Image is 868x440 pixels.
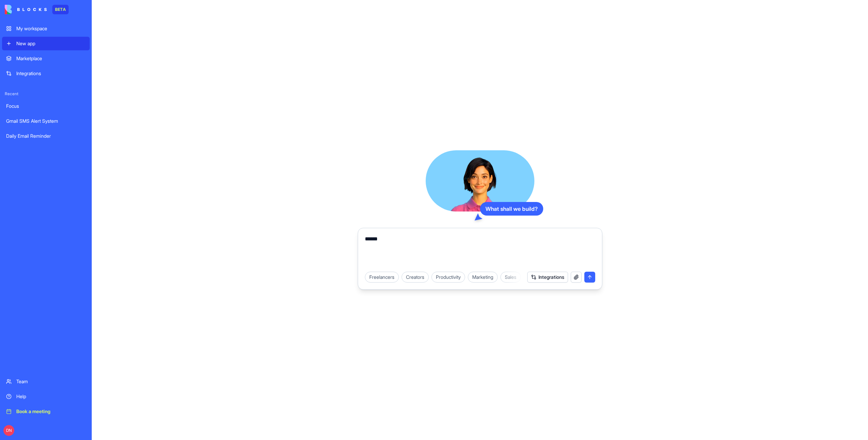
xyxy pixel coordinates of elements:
[16,70,86,77] div: Integrations
[16,393,86,400] div: Help
[2,114,90,128] a: Gmail SMS Alert System
[468,272,498,283] div: Marketing
[16,40,86,47] div: New app
[6,133,86,139] div: Daily Email Reminder
[402,272,429,283] div: Creators
[365,272,399,283] div: Freelancers
[2,99,90,113] a: Focus
[52,5,69,14] div: BETA
[2,405,90,418] a: Book a meeting
[2,91,90,97] span: Recent
[2,390,90,403] a: Help
[2,22,90,35] a: My workspace
[2,67,90,80] a: Integrations
[5,5,47,14] img: logo
[2,52,90,65] a: Marketplace
[500,272,521,283] div: Sales
[2,375,90,388] a: Team
[2,129,90,143] a: Daily Email Reminder
[16,408,86,415] div: Book a meeting
[480,202,543,216] div: What shall we build?
[6,118,86,124] div: Gmail SMS Alert System
[2,37,90,50] a: New app
[431,272,465,283] div: Productivity
[527,272,568,283] button: Integrations
[16,25,86,32] div: My workspace
[5,5,69,14] a: BETA
[3,425,14,436] span: DN
[6,103,86,109] div: Focus
[16,55,86,62] div: Marketplace
[16,378,86,385] div: Team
